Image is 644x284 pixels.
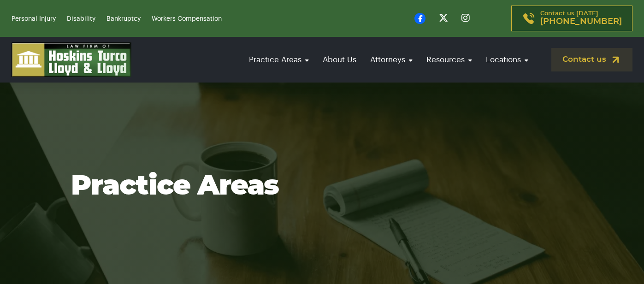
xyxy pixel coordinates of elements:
a: Workers Compensation [152,16,222,22]
a: Contact us [DATE][PHONE_NUMBER] [511,6,632,31]
h1: Practice Areas [71,170,573,202]
a: Locations [481,47,533,73]
p: Contact us [DATE] [540,11,622,26]
a: About Us [318,47,361,73]
a: Attorneys [366,47,417,73]
a: Bankruptcy [106,16,141,22]
a: Resources [422,47,477,73]
span: [PHONE_NUMBER] [540,17,622,26]
a: Practice Areas [244,47,313,73]
a: Disability [67,16,95,22]
a: Contact us [551,48,632,71]
img: logo [12,42,131,77]
a: Personal Injury [12,16,56,22]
